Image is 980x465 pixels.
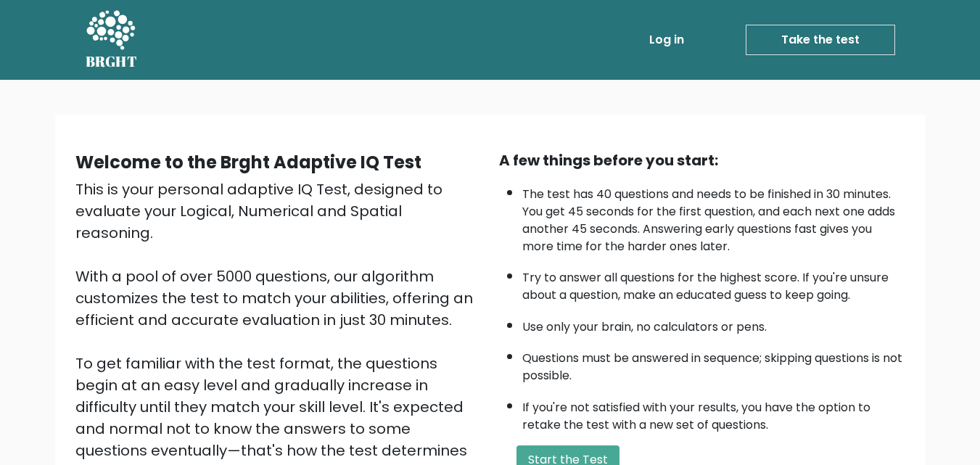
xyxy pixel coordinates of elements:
li: If you're not satisfied with your results, you have the option to retake the test with a new set ... [522,392,905,434]
li: Use only your brain, no calculators or pens. [522,311,905,336]
li: Questions must be answered in sequence; skipping questions is not possible. [522,342,905,384]
a: Log in [643,25,690,54]
b: Welcome to the Brght Adaptive IQ Test [75,150,421,174]
div: A few things before you start: [499,149,905,171]
a: Take the test [746,25,895,55]
h5: BRGHT [86,53,138,70]
a: BRGHT [86,6,138,74]
li: The test has 40 questions and needs to be finished in 30 minutes. You get 45 seconds for the firs... [522,178,905,255]
li: Try to answer all questions for the highest score. If you're unsure about a question, make an edu... [522,262,905,304]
